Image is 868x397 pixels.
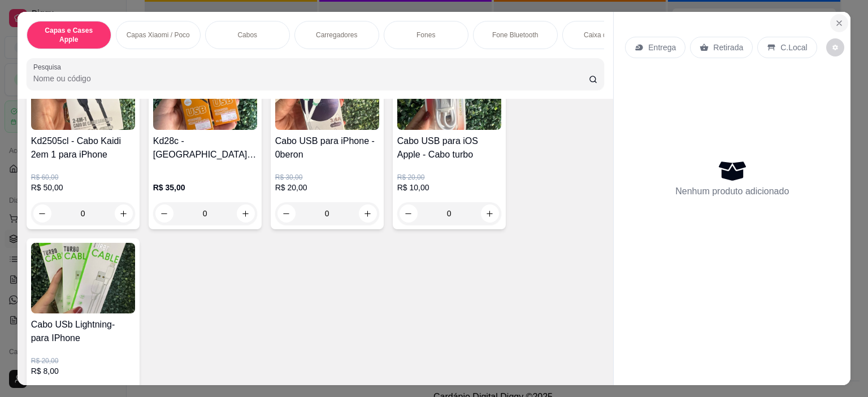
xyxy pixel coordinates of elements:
[31,356,135,365] p: R$ 20,00
[397,134,501,162] h4: Cabo USB para iOS Apple - Cabo turbo
[316,30,357,40] p: Carregadores
[36,26,102,44] p: Capas e Cases Apple
[584,30,625,40] p: Caixa de som
[780,42,807,53] p: C.Local
[400,204,418,223] button: decrease-product-quantity
[359,204,377,223] button: increase-product-quantity
[153,182,257,193] p: R$ 35,00
[31,365,135,377] p: R$ 8,00
[237,30,257,40] p: Cabos
[481,204,499,223] button: increase-product-quantity
[648,42,676,53] p: Entrega
[115,204,133,223] button: increase-product-quantity
[31,318,135,345] h4: Cabo USb Lightning- para IPhone
[31,243,135,313] img: product-image
[397,182,501,193] p: R$ 10,00
[492,30,538,40] p: Fone Bluetooth
[826,38,844,56] button: decrease-product-quantity
[31,182,135,193] p: R$ 50,00
[397,173,501,182] p: R$ 20,00
[33,204,51,223] button: decrease-product-quantity
[277,204,296,223] button: decrease-product-quantity
[31,134,135,162] h4: Kd2505cl - Cabo Kaidi 2em 1 para iPhone
[275,182,379,193] p: R$ 20,00
[31,173,135,182] p: R$ 60,00
[675,185,789,198] p: Nenhum produto adicionado
[830,14,848,32] button: Close
[127,30,190,40] p: Capas Xiaomi / Poco
[33,73,589,84] input: Pesquisa
[153,134,257,162] h4: Kd28c - [GEOGRAPHIC_DATA] C para Android
[275,173,379,182] p: R$ 30,00
[713,42,743,53] p: Retirada
[416,30,435,40] p: Fones
[33,62,65,72] label: Pesquisa
[275,134,379,162] h4: Cabo USB para iPhone - 0beron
